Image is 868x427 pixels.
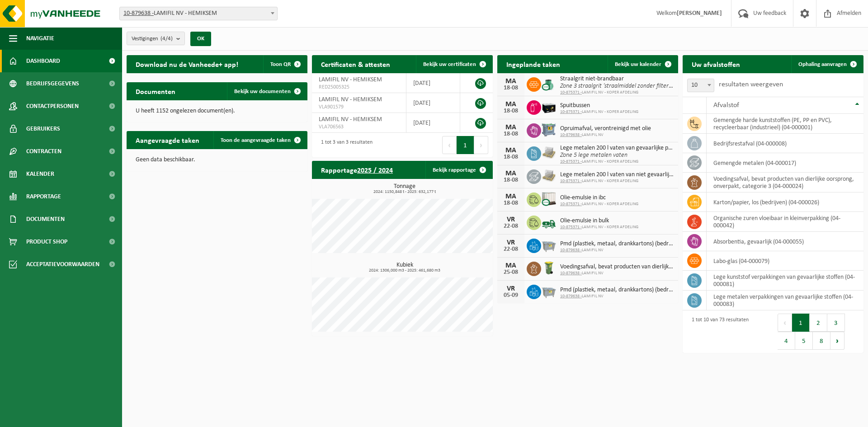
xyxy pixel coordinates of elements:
span: LAMIFIL NV - KOPER AFDELING [560,225,638,230]
a: Bekijk uw certificaten [416,55,492,73]
span: 10-879638 - LAMIFIL NV - HEMIKSEM [119,7,278,20]
button: Previous [442,136,457,154]
tcxspan: Call 10-879638 - via 3CX [560,132,582,137]
h2: Rapportage [312,161,402,178]
img: BL-LQ-LV [541,214,557,230]
button: Previous [778,314,792,332]
td: [DATE] [406,113,460,133]
span: VLA901579 [319,103,399,111]
img: WB-2500-GAL-GY-01 [541,237,557,253]
span: LAMIFIL NV [560,294,674,299]
button: 8 [813,332,830,350]
div: 18-08 [502,154,520,160]
span: LAMIFIL NV - HEMIKSEM [319,116,382,123]
span: Pmd (plastiek, metaal, drankkartons) (bedrijven) [560,286,674,294]
span: LAMIFIL NV - KOPER AFDELING [560,202,638,207]
h2: Certificaten & attesten [312,55,399,73]
span: Toon de aangevraagde taken [221,137,291,143]
span: Toon QR [270,61,291,67]
tcxspan: Call 10-879638 - via 3CX [123,10,154,17]
td: karton/papier, los (bedrijven) (04-000026) [707,192,863,212]
button: 2 [810,314,827,332]
img: WB-2500-GAL-GY-01 [541,283,557,299]
div: 05-09 [502,292,520,299]
span: Voedingsafval, bevat producten van dierlijke oorsprong, onverpakt, categorie 3 [560,263,674,271]
span: Lege metalen 200 l vaten van gevaarlijke producten [560,145,674,152]
div: MA [502,124,520,131]
span: Opruimafval, verontreinigd met olie [560,125,651,132]
img: LP-PA-00000-WDN-11 [541,145,557,160]
div: 18-08 [502,177,520,183]
span: 2024: 1306,000 m3 - 2025: 461,680 m3 [316,268,493,273]
td: [DATE] [406,73,460,93]
span: LAMIFIL NV - KOPER AFDELING [560,178,674,184]
span: 10 [688,79,714,92]
count: (4/4) [160,36,173,42]
div: VR [502,216,520,223]
span: Bedrijfsgegevens [26,72,79,95]
td: organische zuren vloeibaar in kleinverpakking (04-000042) [707,212,863,232]
img: PB-LB-0680-HPE-BK-11 [541,99,557,114]
div: 1 tot 10 van 73 resultaten [687,313,749,351]
h2: Uw afvalstoffen [683,55,749,73]
p: Geen data beschikbaar. [136,157,298,163]
tcxspan: Call 10-875371 - via 3CX [560,178,582,183]
tcxspan: Call 2025 / 2024 via 3CX [357,167,393,174]
span: Vestigingen [132,32,173,46]
button: Toon QR [263,55,307,73]
span: Ophaling aanvragen [798,61,847,67]
tcxspan: Call 10-875371 - via 3CX [560,159,582,164]
div: 18-08 [502,108,520,114]
div: MA [502,78,520,85]
span: LAMIFIL NV - KOPER AFDELING [560,159,674,164]
td: lege metalen verpakkingen van gevaarlijke stoffen (04-000083) [707,291,863,310]
i: Zone 5 lege metalen vaten [560,152,627,159]
div: 1 tot 3 van 3 resultaten [316,135,373,155]
span: Documenten [26,208,65,230]
span: Rapportage [26,185,61,208]
tcxspan: Call 10-875371 - via 3CX [560,225,582,230]
span: Dashboard [26,50,60,72]
div: 18-08 [502,131,520,137]
td: voedingsafval, bevat producten van dierlijke oorsprong, onverpakt, categorie 3 (04-000024) [707,173,863,192]
td: gemengde metalen (04-000017) [707,153,863,173]
button: 5 [795,332,813,350]
span: Olie-emulsie in ibc [560,194,638,202]
strong: [PERSON_NAME] [677,10,722,17]
span: LAMIFIL NV - KOPER AFDELING [560,109,638,115]
span: Olie-emulsie in bulk [560,217,638,225]
td: gemengde harde kunststoffen (PE, PP en PVC), recycleerbaar (industrieel) (04-000001) [707,114,863,134]
span: Gebruikers [26,117,60,140]
tcxspan: Call 10-875371 - via 3CX [560,202,582,206]
td: lege kunststof verpakkingen van gevaarlijke stoffen (04-000081) [707,271,863,291]
h3: Tonnage [316,183,493,194]
span: Lege metalen 200 l vaten van niet gevaarlijke producten [560,171,674,178]
span: Contactpersonen [26,95,79,117]
span: Acceptatievoorwaarden [26,253,99,276]
h3: Kubiek [316,262,493,273]
p: U heeft 1152 ongelezen document(en). [136,108,298,114]
span: LAMIFIL NV [560,132,651,138]
img: PB-OT-0200-CU [541,76,557,91]
td: bedrijfsrestafval (04-000008) [707,134,863,153]
div: 25-08 [502,269,520,276]
button: 1 [457,136,474,154]
div: MA [502,147,520,154]
h2: Documenten [127,82,184,100]
img: PB-AP-0800-MET-02-01 [541,122,557,137]
span: Contracten [26,140,61,163]
span: LAMIFIL NV [560,271,674,276]
span: Bekijk uw documenten [234,89,291,94]
span: Kalender [26,163,54,185]
div: MA [502,193,520,200]
span: Afvalstof [713,102,739,109]
span: VLA706563 [319,123,399,131]
button: OK [190,32,211,46]
img: PB-IC-CU [541,191,557,206]
div: MA [502,170,520,177]
td: [DATE] [406,93,460,113]
div: 22-08 [502,246,520,253]
tcxspan: Call 10-875371 - via 3CX [560,109,582,114]
a: Bekijk uw documenten [227,82,307,100]
div: VR [502,285,520,292]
